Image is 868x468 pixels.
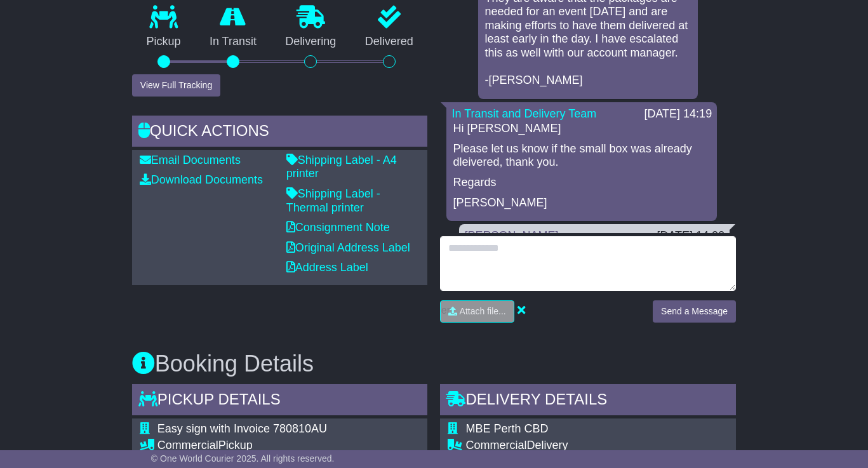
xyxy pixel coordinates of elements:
[286,187,380,214] a: Shipping Label - Thermal printer
[453,122,711,136] p: Hi [PERSON_NAME]
[453,176,711,190] p: Regards
[286,261,368,274] a: Address Label
[465,439,526,451] span: Commercial
[286,154,397,180] a: Shipping Label - A4 printer
[653,300,736,323] button: Send a Message
[451,107,596,120] a: In Transit and Delivery Team
[271,35,351,49] p: Delivering
[657,229,724,243] div: [DATE] 14:09
[453,196,711,210] p: [PERSON_NAME]
[132,74,220,97] button: View Full Tracking
[157,439,218,451] span: Commercial
[132,351,736,377] h3: Booking Details
[464,229,558,242] a: [PERSON_NAME]
[132,116,428,150] div: Quick Actions
[132,384,428,418] div: Pickup Details
[140,173,263,186] a: Download Documents
[132,35,195,49] p: Pickup
[465,439,728,453] div: Delivery
[157,422,327,435] span: Easy sign with Invoice 780810AU
[157,439,402,453] div: Pickup
[195,35,270,49] p: In Transit
[151,453,335,464] span: © One World Courier 2025. All rights reserved.
[644,107,712,121] div: [DATE] 14:19
[140,154,241,166] a: Email Documents
[440,384,736,418] div: Delivery Details
[465,422,548,435] span: MBE Perth CBD
[286,241,410,254] a: Original Address Label
[453,142,711,170] p: Please let us know if the small box was already dleivered, thank you.
[351,35,427,49] p: Delivered
[286,221,390,234] a: Consignment Note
